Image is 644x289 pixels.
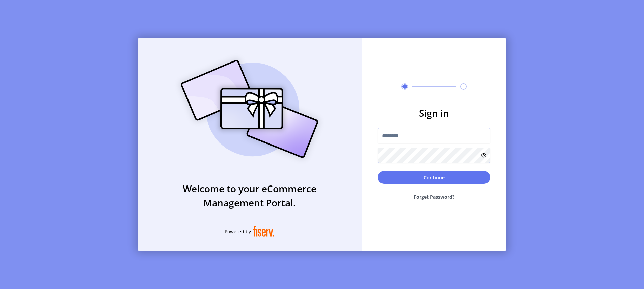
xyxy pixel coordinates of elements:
[378,171,490,184] button: Continue
[225,228,251,235] span: Powered by
[378,106,490,120] h3: Sign in
[378,188,490,206] button: Forget Password?
[171,52,328,165] img: card_Illustration.svg
[138,181,362,210] h3: Welcome to your eCommerce Management Portal.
